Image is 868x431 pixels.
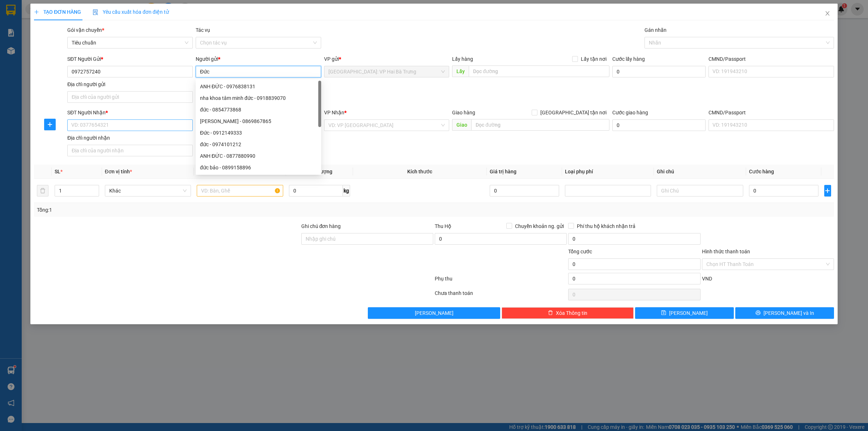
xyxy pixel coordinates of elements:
[490,169,516,174] span: Giá trị hàng
[415,309,454,317] span: [PERSON_NAME]
[407,169,432,174] span: Kích thước
[556,309,587,317] span: Xóa Thông tin
[702,249,750,254] label: Hình thức thanh toán
[578,55,609,63] span: Lấy tận nơi
[825,188,831,194] span: plus
[196,162,321,173] div: đức bảo - 0899158896
[512,222,567,230] span: Chuyển khoản ng. gửi
[368,307,500,319] button: [PERSON_NAME]
[196,104,321,115] div: đức - 0854773868
[612,110,648,115] label: Cước giao hàng
[34,9,39,14] span: plus
[37,185,48,197] button: delete
[37,206,335,214] div: Tổng: 1
[817,4,838,24] button: Close
[196,55,321,63] div: Người gửi
[196,92,321,104] div: nha khoa tâm minh đức - 0918839070
[825,10,830,16] span: close
[10,29,118,41] strong: (Công Ty TNHH Chuyển Phát Nhanh Bảo An - MST: 0109597835)
[67,55,193,63] div: SĐT Người Gửi
[196,127,321,139] div: Đức - 0912149333
[654,165,746,179] th: Ghi chú
[568,249,592,254] span: Tổng cước
[657,185,743,197] input: Ghi Chú
[471,119,609,131] input: Dọc đường
[434,289,567,302] div: Chưa thanh toán
[200,117,317,125] div: [PERSON_NAME] - 0869867865
[55,169,60,174] span: SL
[702,276,712,282] span: VND
[763,309,814,317] span: [PERSON_NAME] và In
[67,91,193,103] input: Địa chỉ của người gửi
[93,9,169,15] span: Yêu cầu xuất hóa đơn điện tử
[196,27,210,33] label: Tác vụ
[635,307,734,319] button: save[PERSON_NAME]
[435,223,451,229] span: Thu Hộ
[661,310,666,316] span: save
[301,233,433,245] input: Ghi chú đơn hàng
[67,80,193,88] div: Địa chỉ người gửi
[67,134,193,142] div: Địa chỉ người nhận
[469,66,609,77] input: Dọc đường
[196,81,321,92] div: ANH ĐỨC - 0976838131
[490,185,559,197] input: 0
[324,55,450,63] div: VP gửi
[67,145,193,156] input: Địa chỉ của người nhận
[200,164,317,172] div: đức bảo - 0899158896
[197,185,283,197] input: VD: Bàn, Ghế
[537,109,609,117] span: [GEOGRAPHIC_DATA] tận nơi
[644,27,667,33] label: Gán nhãn
[301,223,341,229] label: Ghi chú đơn hàng
[93,9,98,15] img: icon
[12,10,116,27] strong: BIÊN NHẬN VẬN CHUYỂN BẢO AN EXPRESS
[200,83,317,90] div: ANH ĐỨC - 0976838131
[324,110,344,115] span: VP Nhận
[612,66,706,77] input: Cước lấy hàng
[452,110,475,115] span: Giao hàng
[196,139,321,150] div: đức - 0974101212
[548,310,553,316] span: delete
[67,27,104,33] span: Gói vận chuyển
[109,185,187,196] span: Khác
[709,109,834,117] div: CMND/Passport
[328,66,445,77] span: Hà Nội: VP Hai Bà Trưng
[452,66,469,77] span: Lấy
[34,9,81,15] span: TẠO ĐƠN HÀNG
[709,55,834,63] div: CMND/Passport
[105,169,132,174] span: Đơn vị tính
[13,43,117,71] span: [PHONE_NUMBER] - [DOMAIN_NAME]
[200,152,317,160] div: ANH ĐỨC - 0877880990
[612,119,706,131] input: Cước giao hàng
[735,307,834,319] button: printer[PERSON_NAME] và In
[502,307,634,319] button: deleteXóa Thông tin
[200,94,317,102] div: nha khoa tâm minh đức - 0918839070
[434,275,567,287] div: Phụ thu
[72,37,188,48] span: Tiêu chuẩn
[200,140,317,148] div: đức - 0974101212
[756,310,761,316] span: printer
[452,56,473,62] span: Lấy hàng
[200,106,317,114] div: đức - 0854773868
[44,119,56,130] button: plus
[824,185,831,197] button: plus
[196,150,321,162] div: ANH ĐỨC - 0877880990
[200,129,317,137] div: Đức - 0912149333
[452,119,471,131] span: Giao
[343,185,350,197] span: kg
[749,169,774,174] span: Cước hàng
[44,122,55,127] span: plus
[67,109,193,117] div: SĐT Người Nhận
[196,115,321,127] div: Anh Đức - 0869867865
[574,222,638,230] span: Phí thu hộ khách nhận trả
[669,309,708,317] span: [PERSON_NAME]
[612,56,645,62] label: Cước lấy hàng
[562,165,654,179] th: Loại phụ phí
